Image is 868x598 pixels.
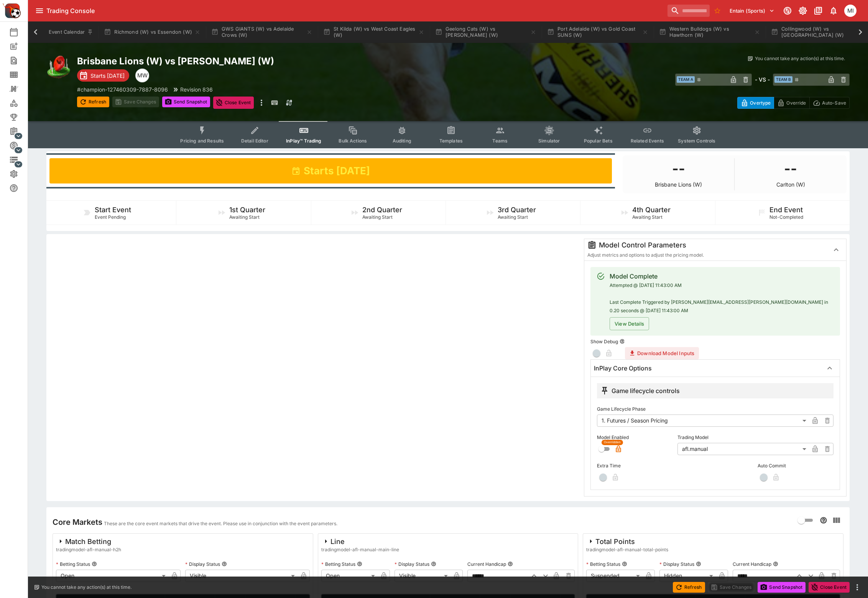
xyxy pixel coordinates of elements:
[654,21,765,43] button: Western Bulldogs (W) vs Hawthorn (W)
[321,570,378,582] div: Open
[2,2,21,20] img: PriceKinetics Logo
[822,99,846,107] p: Auto-Save
[135,69,149,82] div: Michael Wilczynski
[590,338,618,345] p: Show Debug
[319,21,429,43] button: St Kilda (W) vs West Coast Eagles (W)
[53,517,102,527] h4: Core Markets
[584,138,613,144] span: Popular Bets
[229,205,265,214] h5: 1st Quarter
[185,570,298,582] div: Visible
[9,28,31,37] div: Event Calendar
[750,99,771,107] p: Overtype
[9,141,31,150] div: Sports Pricing
[99,21,205,43] button: Richmond (W) vs Essendon (W)
[755,75,770,84] h6: - VS -
[737,97,774,109] button: Overtype
[44,21,98,43] button: Event Calendar
[339,138,367,144] span: Bulk Actions
[304,164,370,177] h1: Starts [DATE]
[56,570,168,582] div: Open
[587,241,823,250] div: Model Control Parameters
[56,546,121,554] span: tradingmodel-afl-manual-h2h
[229,214,260,220] span: Awaiting Start
[9,98,31,108] div: Categories
[180,85,213,93] p: Revision 836
[222,561,227,567] button: Display Status
[673,582,705,593] button: Refresh
[180,138,224,144] span: Pricing and Results
[632,214,663,220] span: Awaiting Start
[696,561,701,567] button: Display Status
[9,70,31,79] div: Template Search
[362,214,393,220] span: Awaiting Start
[321,537,399,546] div: Line
[786,99,806,107] p: Override
[321,546,399,554] span: tradingmodel-afl-manual-main-line
[95,205,131,214] h5: Start Event
[9,84,31,93] div: Nexus Entities
[853,583,862,592] button: more
[594,364,652,372] h6: InPlay Core Options
[659,570,716,582] div: Hidden
[796,4,810,18] button: Toggle light/dark mode
[542,21,653,43] button: Port Adelaide (W) vs Gold Coast SUNS (W)
[431,561,436,567] button: Display Status
[439,138,463,144] span: Templates
[213,97,254,109] button: Close Event
[597,403,833,415] label: Game Lifecycle Phase
[357,561,362,567] button: Betting Status
[842,2,859,19] button: michael.wilczynski
[622,561,627,567] button: Betting Status
[241,138,268,144] span: Detail Editor
[597,415,809,427] div: 1. Futures / Season Pricing
[758,582,806,593] button: Send Snapshot
[362,205,402,214] h5: 2nd Quarter
[659,561,694,567] p: Display Status
[587,252,704,258] span: Adjust metrics and options to adjust the pricing model.
[733,561,771,567] p: Current Handicap
[77,55,464,67] h2: Copy To Clipboard
[431,21,541,43] button: Geelong Cats (W) vs [PERSON_NAME] (W)
[492,138,508,144] span: Teams
[41,584,132,591] p: You cannot take any action(s) at this time.
[811,4,825,18] button: Documentation
[604,440,621,445] span: Overridden
[711,5,723,17] button: No Bookmarks
[620,339,625,344] button: Show Debug
[774,76,792,83] span: Team B
[773,561,778,567] button: Current Handicap
[467,561,506,567] p: Current Handicap
[77,97,109,107] button: Refresh
[538,138,560,144] span: Simulator
[92,561,97,567] button: Betting Status
[104,520,337,528] p: These are the core event markets that drive the event. Please use in conjunction with the event p...
[321,561,355,567] p: Betting Status
[9,183,31,193] div: Help & Support
[632,205,671,214] h5: 4th Quarter
[809,582,850,593] button: Close Event
[185,561,220,567] p: Display Status
[46,55,71,80] img: australian_rules.png
[769,214,803,220] span: Not-Completed
[769,205,803,214] h5: End Event
[784,158,797,179] h1: --
[725,5,779,17] button: Select Tenant
[776,182,805,187] p: Carlton (W)
[395,570,451,582] div: Visible
[56,561,90,567] p: Betting Status
[9,56,31,65] div: Search
[755,55,845,62] p: You cannot take any action(s) at this time.
[9,127,31,136] div: Management
[498,205,536,214] h5: 3rd Quarter
[672,158,685,179] h1: --
[667,5,710,17] input: search
[586,537,668,546] div: Total Points
[162,97,210,107] button: Send Snapshot
[844,5,856,17] div: michael.wilczynski
[498,214,528,220] span: Awaiting Start
[508,561,513,567] button: Current Handicap
[174,121,722,148] div: Event type filters
[737,97,850,109] div: Start From
[9,155,31,164] div: Infrastructure
[395,561,429,567] p: Display Status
